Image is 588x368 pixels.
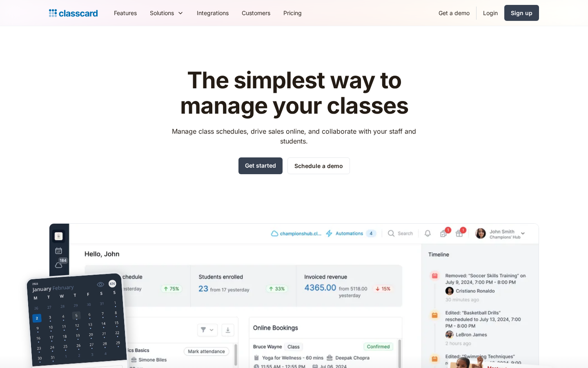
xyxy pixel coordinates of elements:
[511,9,532,17] div: Sign up
[165,126,424,146] p: Manage class schedules, drive sales online, and collaborate with your staff and students.
[235,4,277,22] a: Customers
[150,9,174,17] div: Solutions
[504,5,539,21] a: Sign up
[238,157,283,174] a: Get started
[49,7,98,19] a: Logo
[287,157,350,174] a: Schedule a demo
[277,4,308,22] a: Pricing
[477,4,504,22] a: Login
[107,4,143,22] a: Features
[432,4,476,22] a: Get a demo
[165,68,424,118] h1: The simplest way to manage your classes
[190,4,235,22] a: Integrations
